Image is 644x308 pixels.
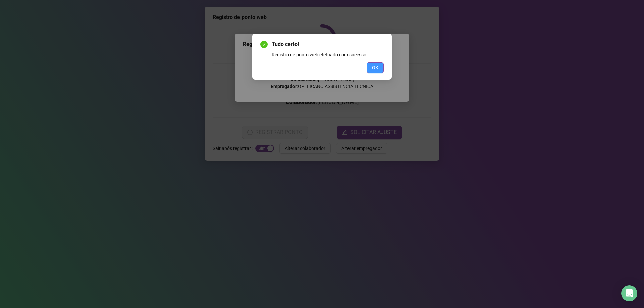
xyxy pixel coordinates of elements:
[367,62,384,73] button: OK
[272,40,384,48] span: Tudo certo!
[621,285,637,301] div: Open Intercom Messenger
[372,64,378,71] span: OK
[272,51,384,58] div: Registro de ponto web efetuado com sucesso.
[260,41,268,48] span: check-circle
